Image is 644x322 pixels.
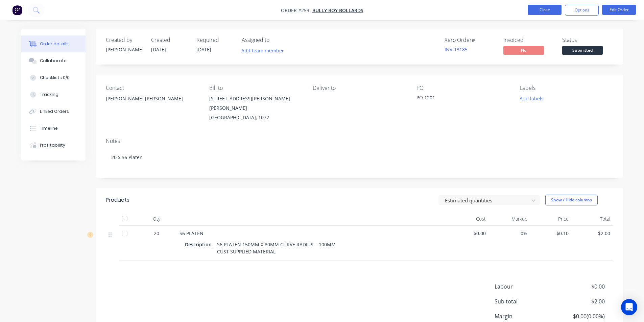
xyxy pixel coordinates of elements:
[21,103,86,120] button: Linked Orders
[106,94,198,116] div: [PERSON_NAME] [PERSON_NAME]
[209,85,302,91] div: Bill to
[106,46,143,53] div: [PERSON_NAME]
[562,46,603,56] button: Submitted
[209,113,302,122] div: [GEOGRAPHIC_DATA], 1072
[106,147,613,168] div: 20 x S6 Platen
[21,35,86,52] button: Order details
[495,312,555,320] span: Margin
[21,52,86,69] button: Collaborate
[40,41,69,47] div: Order details
[21,120,86,137] button: Timeline
[185,240,214,249] div: Description
[495,282,555,291] span: Labour
[196,46,211,53] span: [DATE]
[238,46,287,55] button: Add team member
[154,230,159,237] span: 20
[554,312,604,320] span: $0.00 ( 0.00 %)
[445,37,495,43] div: Xero Order #
[40,92,58,98] div: Tracking
[528,5,562,15] button: Close
[571,212,613,226] div: Total
[503,37,554,43] div: Invoiced
[106,138,613,144] div: Notes
[503,46,544,54] span: No
[562,37,613,43] div: Status
[106,94,198,103] div: [PERSON_NAME] [PERSON_NAME]
[516,94,547,103] button: Add labels
[313,85,405,91] div: Deliver to
[447,212,489,226] div: Cost
[21,137,86,154] button: Profitability
[180,230,204,237] span: S6 PLATEN
[533,230,569,237] span: $0.10
[445,46,468,53] a: INV-13185
[136,212,177,226] div: Qty
[450,230,486,237] span: $0.00
[574,230,610,237] span: $2.00
[242,37,309,43] div: Assigned to
[151,37,188,43] div: Created
[214,240,338,256] div: S6 PLATEN 150MM X 80MM CURVE RADIUS = 100MM CUST SUPPLIED MATERIAL
[562,46,603,54] span: Submitted
[151,46,166,53] span: [DATE]
[40,58,67,64] div: Collaborate
[40,142,65,148] div: Profitability
[530,212,572,226] div: Price
[602,5,636,15] button: Edit Order
[196,37,234,43] div: Required
[554,297,604,305] span: $2.00
[106,85,198,91] div: Contact
[312,7,363,14] a: Bully Boy Bollards
[242,46,288,55] button: Add team member
[106,37,143,43] div: Created by
[495,297,555,305] span: Sub total
[565,5,599,16] button: Options
[40,125,58,131] div: Timeline
[520,85,613,91] div: Labels
[621,299,637,315] div: Open Intercom Messenger
[106,196,129,204] div: Products
[488,212,530,226] div: Markup
[209,94,302,113] div: [STREET_ADDRESS][PERSON_NAME][PERSON_NAME]
[416,85,509,91] div: PO
[21,69,86,86] button: Checklists 0/0
[21,86,86,103] button: Tracking
[491,230,527,237] span: 0%
[545,195,598,205] button: Show / Hide columns
[281,7,312,14] span: Order #253 -
[416,94,501,103] div: PO 1201
[40,108,69,115] div: Linked Orders
[40,75,70,81] div: Checklists 0/0
[12,5,22,15] img: Factory
[209,94,302,122] div: [STREET_ADDRESS][PERSON_NAME][PERSON_NAME][GEOGRAPHIC_DATA], 1072
[554,282,604,291] span: $0.00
